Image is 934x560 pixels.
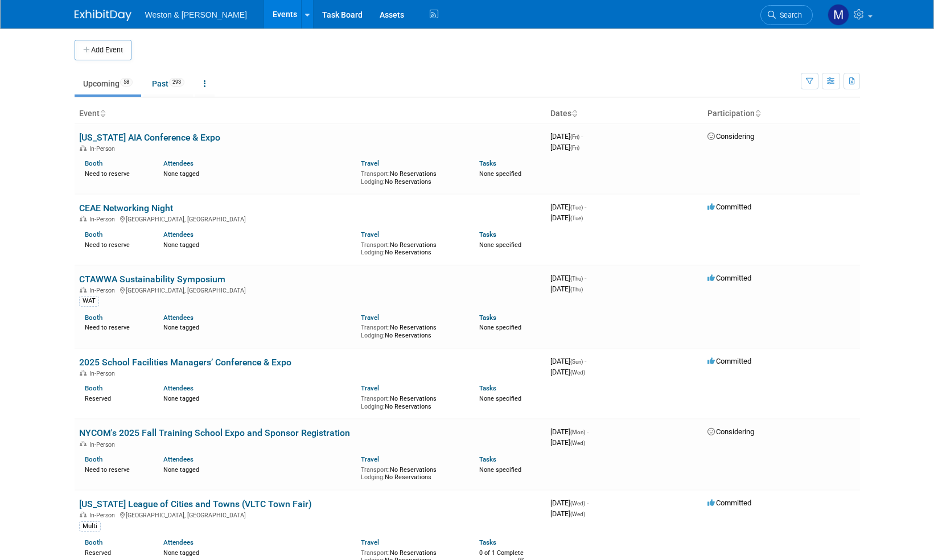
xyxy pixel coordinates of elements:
a: Travel [361,455,379,463]
span: (Fri) [570,145,579,151]
a: Attendees [163,159,194,167]
span: Committed [707,274,751,282]
span: In-Person [89,287,118,294]
a: Booth [85,314,102,322]
span: [DATE] [550,274,586,282]
span: - [585,357,586,365]
div: No Reservations No Reservations [361,464,462,481]
span: [DATE] [550,438,585,447]
div: [GEOGRAPHIC_DATA], [GEOGRAPHIC_DATA] [79,285,541,294]
span: (Thu) [570,286,583,293]
a: Attendees [163,455,194,463]
span: [DATE] [550,509,585,518]
div: [GEOGRAPHIC_DATA], [GEOGRAPHIC_DATA] [79,510,541,519]
a: Attendees [163,384,194,392]
div: None tagged [163,168,352,178]
a: Sort by Participation Type [755,109,760,118]
img: In-Person Event [80,512,87,517]
a: Booth [85,538,102,546]
div: WAT [79,296,99,306]
a: CTAWWA Sustainability Symposium [79,274,225,285]
span: (Sun) [570,359,583,365]
a: Upcoming58 [75,73,141,94]
div: None tagged [163,322,352,332]
a: Attendees [163,538,194,546]
span: [DATE] [550,132,583,141]
div: Need to reserve [85,464,147,474]
span: - [587,499,589,507]
a: Booth [85,230,102,238]
a: Tasks [479,159,496,167]
span: Lodging: [361,249,385,256]
div: Need to reserve [85,239,147,249]
div: None tagged [163,464,352,474]
span: (Wed) [570,511,585,517]
img: In-Person Event [80,145,87,151]
span: Transport: [361,466,390,473]
span: - [585,274,586,282]
a: Booth [85,384,102,392]
a: Tasks [479,538,496,546]
div: None tagged [163,239,352,249]
img: In-Person Event [80,287,87,293]
a: [US_STATE] League of Cities and Towns (VLTC Town Fair) [79,499,312,509]
span: Transport: [361,241,390,249]
span: In-Person [89,216,118,223]
a: Attendees [163,314,194,322]
a: Travel [361,230,379,238]
a: NYCOM's 2025 Fall Training School Expo and Sponsor Registration [79,427,350,438]
span: (Thu) [570,275,583,282]
div: No Reservations No Reservations [361,239,462,257]
a: Past293 [143,73,193,94]
a: Travel [361,538,379,546]
a: 2025 School Facilities Managers’ Conference & Expo [79,357,291,368]
div: None tagged [163,547,352,557]
span: (Wed) [570,440,585,446]
span: (Wed) [570,500,585,507]
span: [DATE] [550,143,579,151]
a: CEAE Networking Night [79,203,173,213]
span: Transport: [361,549,390,557]
div: Multi [79,521,101,532]
a: Sort by Start Date [571,109,577,118]
a: [US_STATE] AIA Conference & Expo [79,132,220,143]
span: In-Person [89,370,118,377]
span: Considering [707,427,754,436]
div: No Reservations No Reservations [361,168,462,186]
a: Travel [361,384,379,392]
span: - [587,427,589,436]
button: Add Event [75,40,131,60]
span: - [581,132,583,141]
span: (Mon) [570,429,585,435]
a: Booth [85,159,102,167]
th: Participation [703,104,860,123]
span: In-Person [89,441,118,448]
img: Mary Ann Trujillo [828,4,849,26]
div: 0 of 1 Complete [479,549,541,557]
div: No Reservations No Reservations [361,393,462,410]
span: None specified [479,241,521,249]
a: Tasks [479,384,496,392]
a: Travel [361,159,379,167]
span: [DATE] [550,499,589,507]
div: No Reservations No Reservations [361,322,462,339]
span: - [585,203,586,211]
div: [GEOGRAPHIC_DATA], [GEOGRAPHIC_DATA] [79,214,541,223]
div: Need to reserve [85,168,147,178]
a: Tasks [479,230,496,238]
span: None specified [479,324,521,331]
div: Reserved [85,393,147,403]
img: In-Person Event [80,370,87,376]
span: In-Person [89,512,118,519]
span: Lodging: [361,178,385,186]
span: Lodging: [361,403,385,410]
span: Committed [707,499,751,507]
span: [DATE] [550,203,586,211]
a: Booth [85,455,102,463]
span: [DATE] [550,285,583,293]
span: Lodging: [361,473,385,481]
span: (Fri) [570,134,579,140]
img: ExhibitDay [75,10,131,21]
span: 58 [120,78,133,87]
span: Committed [707,203,751,211]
